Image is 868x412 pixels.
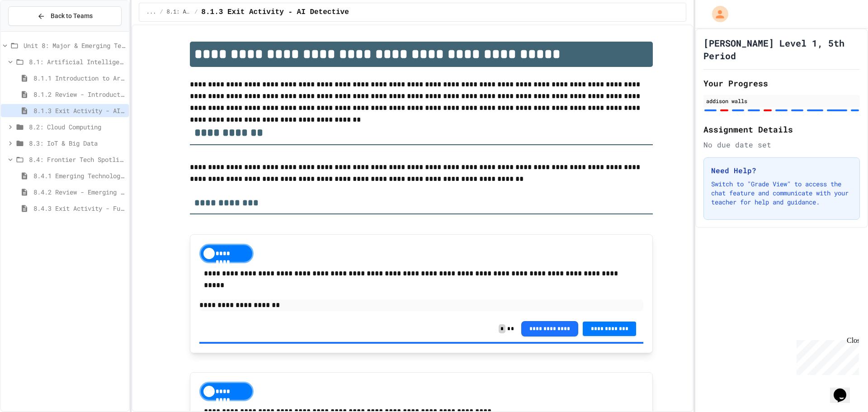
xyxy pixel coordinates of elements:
[703,37,860,62] h1: [PERSON_NAME] Level 1, 5th Period
[146,9,156,16] span: ...
[4,4,62,57] div: Chat with us now!Close
[830,376,859,403] iframe: chat widget
[711,165,852,176] h3: Need Help?
[29,57,125,66] span: 8.1: Artificial Intelligence Basics
[711,180,852,207] p: Switch to "Grade View" to access the chat feature and communicate with your teacher for help and ...
[51,11,93,21] span: Back to Teams
[793,336,859,375] iframe: chat widget
[33,106,125,115] span: 8.1.3 Exit Activity - AI Detective
[194,9,198,16] span: /
[160,9,163,16] span: /
[703,4,731,24] div: My Account
[29,138,125,148] span: 8.3: IoT & Big Data
[201,7,349,18] span: 8.1.3 Exit Activity - AI Detective
[167,9,191,16] span: 8.1: Artificial Intelligence Basics
[24,41,125,50] span: Unit 8: Major & Emerging Technologies
[29,155,125,164] span: 8.4: Frontier Tech Spotlight
[33,171,125,180] span: 8.4.1 Emerging Technologies: Shaping Our Digital Future
[703,123,860,136] h2: Assignment Details
[703,139,860,150] div: No due date set
[33,187,125,197] span: 8.4.2 Review - Emerging Technologies: Shaping Our Digital Future
[29,122,125,132] span: 8.2: Cloud Computing
[33,90,125,99] span: 8.1.2 Review - Introduction to Artificial Intelligence
[8,6,122,26] button: Back to Teams
[703,77,860,90] h2: Your Progress
[706,97,857,105] div: addison walls
[33,73,125,83] span: 8.1.1 Introduction to Artificial Intelligence
[33,204,125,213] span: 8.4.3 Exit Activity - Future Tech Challenge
